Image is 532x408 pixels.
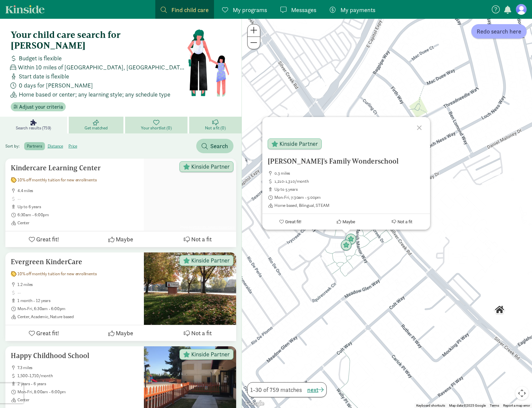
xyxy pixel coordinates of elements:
span: Photo by [179,223,236,231]
span: Sort by: [5,143,23,149]
span: Kinside Partner [191,257,230,264]
button: Maybe [82,231,159,247]
span: Great fit! [285,219,301,224]
span: Search results (759) [16,125,51,131]
h5: Evergreen KinderCare [11,258,139,266]
a: Terms [490,404,499,407]
span: Adjust your criteria [19,103,63,111]
span: up to 6 years [17,204,139,210]
span: Not a fit [397,219,412,224]
span: Center [17,220,139,226]
span: Budget is flexible [19,54,62,63]
span: Not a fit (0) [205,125,225,131]
a: Your shortlist (0) [125,117,189,133]
button: Not a fit [374,214,430,230]
button: Great fit! [5,325,82,341]
span: Kinside Partner [191,164,230,170]
button: Maybe [82,325,159,341]
span: Kinside Partner [191,351,230,357]
span: Home based or center; any learning style; any schedule type [19,90,170,99]
span: Your shortlist (0) [141,125,171,131]
span: Mon-Fri, 8:00am - 6:00pm [17,389,139,395]
button: Map camera controls [515,387,529,400]
span: Center [17,397,139,403]
span: Home based, Bilingual, STEAM [274,203,425,208]
span: 10% off monthly tuition for new enrollments [17,177,97,183]
span: 1.2 miles [17,282,139,287]
span: 7.3 miles [17,365,139,370]
span: 10% off monthly tuition for new enrollments [17,271,97,277]
span: 1,500-1,710/month [17,373,139,378]
span: 6:30am - 6:00pm [17,212,139,218]
span: Maybe [342,219,355,224]
button: Not a fit [159,325,236,341]
span: Great fit! [36,329,59,338]
a: [PERSON_NAME] KinderCare [192,225,235,229]
a: Kinside [5,5,45,13]
span: Not a fit [191,235,212,244]
button: Great fit! [262,214,318,230]
span: 1-30 of 759 matches [250,385,302,394]
span: 0 days for [PERSON_NAME] [19,81,93,90]
button: next [307,385,324,394]
span: 1,210-1,310/month [274,179,425,184]
span: Get matched [85,125,108,131]
a: Open this area in Google Maps (opens a new window) [244,399,266,408]
a: Not a fit (0) [189,117,242,133]
a: Report a map error [503,404,530,407]
span: 0.3 miles [274,171,425,176]
span: Find child care [171,5,209,14]
button: Redo search here [471,24,527,39]
label: partners [24,142,45,150]
h4: Your child care search for [PERSON_NAME] [11,30,187,51]
span: Great fit! [36,235,59,244]
img: Google [244,399,266,408]
button: Not a fit [159,231,236,247]
button: Search [196,139,233,153]
span: Start date is flexible [19,72,69,81]
label: price [66,142,80,150]
button: Great fit! [5,231,82,247]
a: Get matched [69,117,125,133]
h5: [PERSON_NAME]'s Family Wonderschool [268,157,425,165]
span: Redo search here [477,27,521,36]
span: Not a fit [191,329,212,338]
button: Adjust your criteria [11,102,66,112]
span: Mon-Fri, 7:30am - 5:00pm [274,195,425,200]
span: Center, Academic, Nature based [17,314,139,319]
button: Keyboard shortcuts [416,403,445,408]
div: Click to see details [345,234,357,245]
span: Maybe [116,329,133,338]
span: Maybe [116,235,133,244]
h5: Kindercare Learning Center [11,164,139,172]
span: up to 5 years [274,187,425,192]
div: Click to see details [340,240,352,251]
span: Kinside Partner [279,141,318,147]
span: Within 10 miles of [GEOGRAPHIC_DATA], [GEOGRAPHIC_DATA] 95121 [18,63,187,72]
span: Map data ©2025 Google [449,404,486,407]
span: Mon-Fri, 6:30am - 6:00pm [17,306,139,311]
h5: Happy Childhood School [11,352,139,360]
span: 1 month - 12 years [17,298,139,303]
span: My payments [340,5,375,14]
button: Maybe [318,214,374,230]
span: 4.4 miles [17,188,139,193]
span: 2 years - 6 years [17,381,139,387]
span: Search [210,141,228,151]
label: distance [45,142,66,150]
div: Click to see details [494,304,505,315]
span: Messages [291,5,316,14]
span: My programs [233,5,267,14]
